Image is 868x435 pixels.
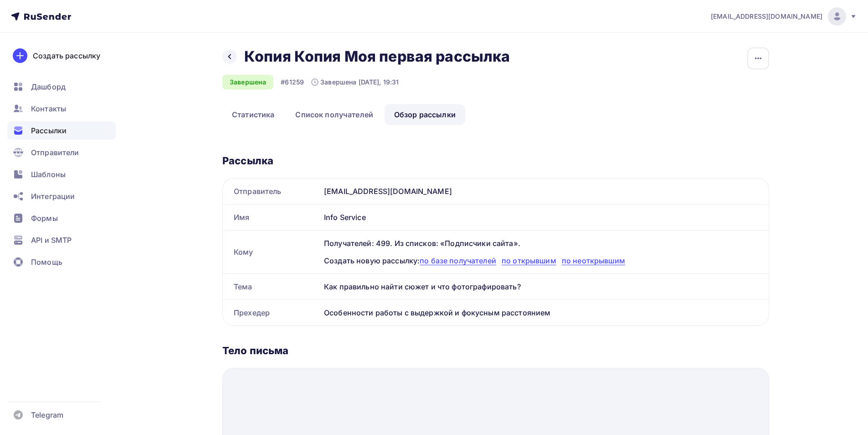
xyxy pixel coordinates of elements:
a: Отправители [7,143,116,162]
div: Info Service [320,204,769,230]
span: Формы [31,213,58,224]
h2: Копия Копия Моя первая рассылка [244,47,510,66]
div: Создать новую рассылку: [324,255,758,266]
div: Создать рассылку [33,50,100,61]
span: Интеграции [31,191,75,202]
div: Как правильно найти сюжет и что фотографировать? [320,274,769,299]
span: Дашборд [31,81,66,92]
div: Рассылка [222,154,769,167]
a: Дашборд [7,78,116,96]
div: Тело письма [222,344,769,357]
a: [EMAIL_ADDRESS][DOMAIN_NAME] [711,7,857,26]
span: Telegram [31,409,63,420]
div: Кому [223,231,320,273]
span: по открывшим [502,256,556,265]
a: Формы [7,209,116,227]
span: Помощь [31,257,62,267]
div: #61259 [281,78,304,87]
a: Список получателей [286,104,383,125]
div: Отправитель [223,178,320,204]
span: по базе получателей [420,256,496,265]
a: Шаблоны [7,165,116,183]
div: Прехедер [223,300,320,325]
div: Получателей: 499. Из списков: «Подписчики сайта». [324,238,758,249]
div: Завершена [DATE], 19:31 [311,78,399,87]
div: Особенности работы с выдержкой и фокусным расстоянием [320,300,769,325]
span: по неоткрывшим [562,256,625,265]
span: [EMAIL_ADDRESS][DOMAIN_NAME] [711,12,822,21]
span: API и SMTP [31,235,72,246]
span: Контакты [31,103,66,114]
div: Тема [223,274,320,299]
div: [EMAIL_ADDRESS][DOMAIN_NAME] [320,178,769,204]
div: Имя [223,204,320,230]
span: Шаблоны [31,169,66,180]
span: Рассылки [31,125,67,136]
span: Отправители [31,147,79,158]
div: Завершена [222,75,273,89]
a: Контакты [7,100,116,118]
a: Статистика [222,104,284,125]
a: Рассылки [7,121,116,140]
a: Обзор рассылки [385,104,465,125]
